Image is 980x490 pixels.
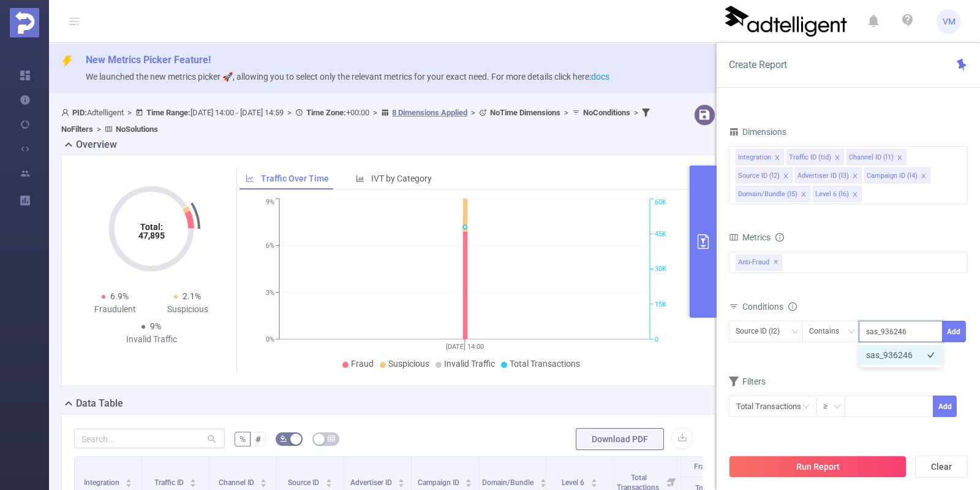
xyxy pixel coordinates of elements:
button: Run Report [729,456,907,478]
i: icon: down [834,403,841,412]
i: icon: info-circle [788,302,797,311]
div: Source ID (l2) [736,321,788,342]
i: icon: info-circle [775,233,784,242]
span: Decrease Value [920,407,933,417]
button: Add [942,321,966,342]
div: Domain/Bundle (l5) [738,186,797,202]
li: Domain/Bundle (l5) [736,186,810,202]
u: 8 Dimensions Applied [392,108,467,117]
i: icon: close [834,155,840,162]
i: icon: caret-up [126,477,132,481]
div: Fraudulent [79,303,151,316]
li: Channel ID (l1) [846,149,907,165]
div: ≥ [823,396,836,416]
span: VM [943,9,956,34]
span: Fraudulent [694,462,729,471]
span: Traffic ID [154,478,186,487]
span: ✕ [774,255,778,270]
li: Integration [736,149,784,165]
i: icon: down [925,410,929,414]
span: > [93,124,105,134]
button: Add [933,396,957,417]
span: Traffic Over Time [261,174,329,183]
div: Sort [590,477,598,484]
b: No Time Dimensions [490,108,560,117]
i: icon: caret-up [398,477,405,481]
div: Sort [260,477,267,484]
li: Source ID (l2) [736,167,793,183]
span: Campaign ID [418,478,461,487]
span: Filters [729,377,766,386]
i: icon: caret-down [190,482,197,486]
i: icon: caret-down [540,482,546,486]
span: Level 6 [562,478,586,487]
tspan: 9% [266,199,274,207]
i: icon: down [791,328,799,337]
i: icon: close-circle [929,327,936,334]
span: 2.1% [183,291,201,301]
span: Channel ID [219,478,256,487]
i: icon: caret-down [398,482,405,486]
i: icon: user [61,109,72,117]
span: Total Transactions [510,359,580,369]
i: icon: close [852,191,858,199]
b: PID: [72,108,87,117]
span: > [124,108,135,117]
span: > [630,108,642,117]
span: IVT by Category [371,174,432,183]
i: icon: thunderbolt [61,55,73,67]
span: Conditions [742,302,797,312]
div: Invalid Traffic [115,333,187,346]
div: Traffic ID (tid) [789,150,831,166]
div: Campaign ID (l4) [867,168,918,184]
h2: Overview [76,137,117,152]
i: icon: caret-down [466,482,472,486]
i: icon: caret-up [325,477,332,481]
b: Time Zone: [306,108,346,117]
span: Increase Value [920,396,933,407]
i: icon: check [927,351,935,359]
div: Level 6 (l6) [815,186,849,202]
span: Fraud [351,359,374,369]
i: icon: close-circle [954,152,961,159]
span: % [239,434,246,444]
tspan: 3% [266,289,274,297]
span: Invalid Traffic [444,359,495,369]
tspan: 0 [655,335,658,343]
span: New Metrics Picker Feature! [86,54,211,66]
li: Level 6 (l6) [813,186,862,202]
i: icon: close [852,173,858,180]
tspan: 0% [266,335,274,343]
div: Sort [465,477,472,484]
tspan: 6% [266,242,274,250]
i: icon: close [801,191,807,199]
tspan: 47,895 [138,231,165,240]
i: icon: table [328,435,335,442]
i: icon: up [925,400,929,404]
div: Contains [809,321,848,342]
span: # [255,434,261,444]
i: icon: caret-up [260,477,267,481]
tspan: 60K [655,199,666,207]
div: Sort [125,477,132,484]
div: Sort [398,477,405,484]
tspan: 45K [655,230,666,238]
i: icon: caret-up [590,477,597,481]
b: No Solutions [116,124,158,134]
b: No Conditions [583,108,630,117]
span: 6.9% [110,291,129,301]
span: Metrics [729,232,771,242]
span: Domain/Bundle [482,478,535,487]
span: > [284,108,295,117]
i: icon: close [783,173,789,180]
li: Campaign ID (l4) [864,167,930,183]
div: Channel ID (l1) [849,150,894,166]
i: icon: down [848,328,855,337]
span: Source ID [288,478,321,487]
span: Integration [84,478,121,487]
span: Dimensions [729,127,786,137]
i: icon: caret-down [260,482,267,486]
span: Anti-Fraud [736,255,782,270]
i: icon: caret-down [126,482,132,486]
div: Suspicious [151,303,224,316]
